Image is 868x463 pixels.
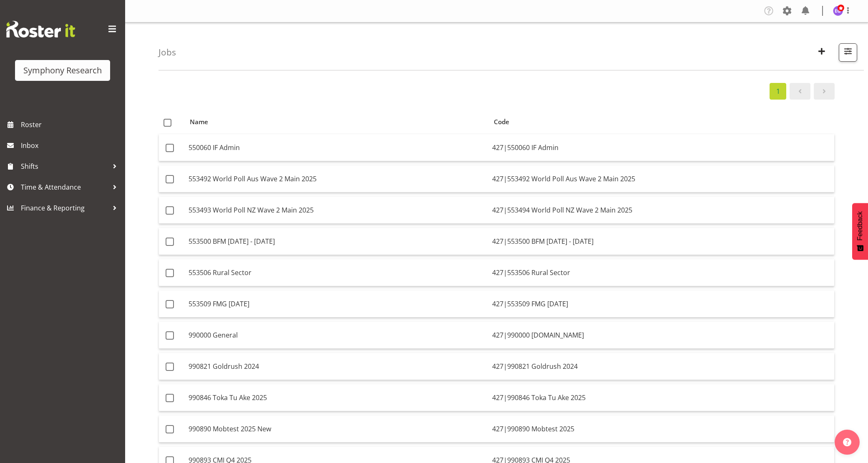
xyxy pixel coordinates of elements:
[833,6,843,16] img: emma-gannaway277.jpg
[21,202,108,214] span: Finance & Reporting
[489,353,834,380] td: 427|990821 Goldrush 2024
[489,415,834,443] td: 427|990890 Mobtest 2025
[21,118,121,131] span: Roster
[21,181,108,193] span: Time & Attendance
[489,290,834,318] td: 427|553509 FMG [DATE]
[185,322,489,349] td: 990000 General
[494,117,509,127] span: Code
[489,322,834,349] td: 427|990000 [DOMAIN_NAME]
[813,43,830,62] button: Create New Job
[489,384,834,411] td: 427|990846 Toka Tu Ake 2025
[489,197,834,224] td: 427|553494 World Poll NZ Wave 2 Main 2025
[185,165,489,193] td: 553492 World Poll Aus Wave 2 Main 2025
[489,134,834,161] td: 427|550060 IF Admin
[856,211,864,240] span: Feedback
[843,438,851,446] img: help-xxl-2.png
[185,290,489,318] td: 553509 FMG [DATE]
[185,197,489,224] td: 553493 World Poll NZ Wave 2 Main 2025
[839,43,857,62] button: Filter Jobs
[852,203,868,260] button: Feedback - Show survey
[185,134,489,161] td: 550060 IF Admin
[190,117,208,127] span: Name
[6,21,75,38] img: Rosterit website logo
[21,160,108,173] span: Shifts
[185,228,489,255] td: 553500 BFM [DATE] - [DATE]
[185,259,489,286] td: 553506 Rural Sector
[489,165,834,193] td: 427|553492 World Poll Aus Wave 2 Main 2025
[489,259,834,286] td: 427|553506 Rural Sector
[489,228,834,255] td: 427|553500 BFM [DATE] - [DATE]
[21,139,121,152] span: Inbox
[185,384,489,411] td: 990846 Toka Tu Ake 2025
[159,48,176,57] h4: Jobs
[185,353,489,380] td: 990821 Goldrush 2024
[23,64,102,77] div: Symphony Research
[185,415,489,443] td: 990890 Mobtest 2025 New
